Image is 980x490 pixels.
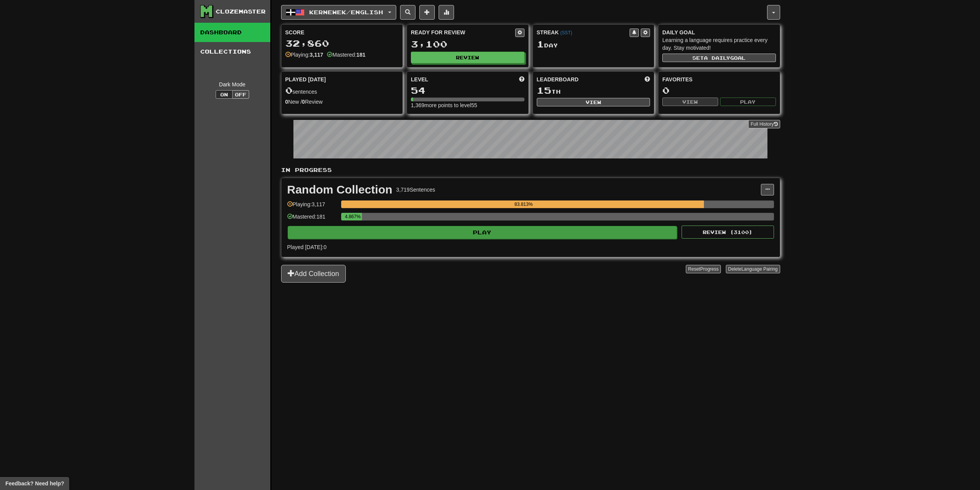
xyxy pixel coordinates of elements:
a: Full History [748,120,780,128]
div: 32,860 [285,39,399,48]
strong: 3,117 [310,52,323,58]
div: 3,719 Sentences [396,186,435,194]
span: Played [DATE] [285,76,326,83]
span: 0 [285,85,293,96]
span: Language Pairing [741,266,777,272]
span: This week in points, UTC [645,76,650,83]
span: Level [411,76,428,83]
span: Leaderboard [537,76,579,83]
div: Clozemaster [216,8,266,15]
p: In Progress [281,166,780,174]
div: Playing: [285,51,323,59]
span: Played [DATE]: 0 [287,244,327,250]
div: Score [285,29,399,36]
button: View [537,98,650,106]
a: Collections [194,42,270,61]
strong: 0 [302,99,305,105]
div: Mastered: 181 [287,213,337,226]
div: Favorites [662,76,776,83]
div: Streak [537,29,630,36]
button: Seta dailygoal [662,54,776,62]
button: Add Collection [281,265,346,283]
div: 54 [411,86,524,95]
div: 0 [662,86,776,95]
a: Dashboard [194,23,270,42]
button: Off [232,90,249,99]
button: Play [288,226,677,239]
div: th [537,86,650,96]
div: Mastered: [327,51,365,59]
div: Daily Goal [662,29,776,36]
span: Score more points to level up [519,76,524,83]
div: Learning a language requires practice every day. Stay motivated! [662,36,776,52]
span: 15 [537,85,551,96]
button: View [662,98,718,106]
button: ResetProgress [686,265,721,273]
button: More stats [439,5,454,20]
span: a daily [704,55,730,61]
div: sentences [285,86,399,96]
button: Review [411,52,524,63]
button: Kernewek/English [281,5,396,20]
div: 3,100 [411,39,524,49]
div: 83.813% [343,200,704,208]
button: Add sentence to collection [419,5,435,20]
button: DeleteLanguage Pairing [726,265,780,273]
div: Random Collection [287,184,392,195]
div: 1,369 more points to level 55 [411,101,524,109]
button: Search sentences [400,5,415,20]
span: Progress [700,266,719,272]
span: Open feedback widget [5,480,64,487]
strong: 0 [285,99,288,105]
a: (SST) [560,30,572,35]
strong: 181 [357,52,365,58]
button: Play [720,98,776,106]
div: Dark Mode [200,81,265,88]
div: Day [537,39,650,49]
button: Review (3100) [682,226,774,239]
div: Ready for Review [411,29,515,36]
span: Kernewek / English [309,9,383,15]
span: 1 [537,39,544,49]
div: New / Review [285,98,399,106]
div: 4.867% [343,213,362,221]
div: Playing: 3,117 [287,200,337,213]
button: On [216,90,233,99]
